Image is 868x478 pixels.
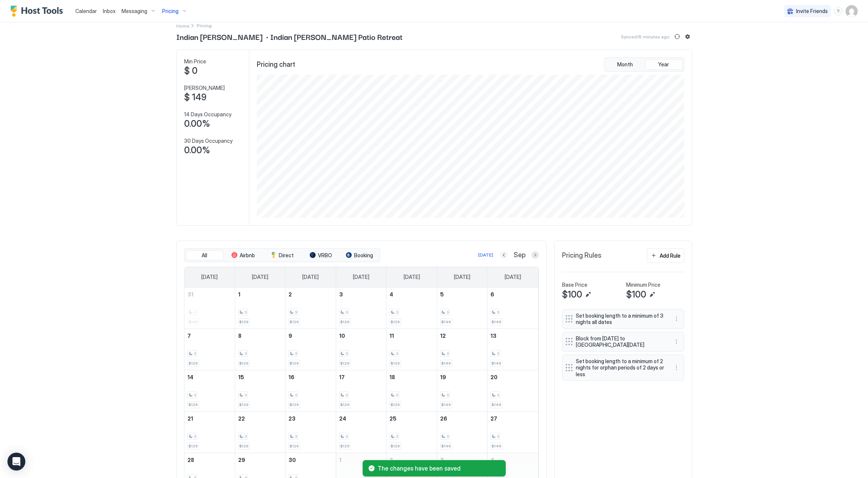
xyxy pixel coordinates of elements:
button: [DATE] [477,251,494,260]
span: 3 [440,457,444,463]
span: 30 [288,457,296,463]
td: September 2, 2025 [285,287,336,329]
span: 3 [345,393,348,397]
td: September 5, 2025 [437,287,487,329]
span: 14 [187,374,193,380]
span: $149 [492,361,501,366]
span: 8 [238,333,242,339]
a: Tuesday [295,267,326,287]
span: 17 [339,374,345,380]
span: 3 [446,351,449,356]
span: $149 [441,320,451,324]
td: September 10, 2025 [336,328,386,370]
span: $129 [189,402,198,407]
button: More options [672,337,681,346]
span: $149 [492,402,501,407]
span: VRBO [318,252,332,259]
span: 3 [295,310,297,315]
a: September 3, 2025 [336,287,386,301]
td: September 9, 2025 [285,328,336,370]
a: September 1, 2025 [235,287,285,301]
a: September 26, 2025 [437,412,487,425]
button: Previous month [500,251,508,259]
span: 3 [194,351,196,356]
span: 1 [339,457,341,463]
td: September 24, 2025 [336,411,386,453]
button: Listing settings [683,32,692,41]
div: User profile [846,5,858,17]
span: 3 [345,310,348,315]
span: $129 [239,444,249,449]
a: September 12, 2025 [437,329,487,343]
td: September 12, 2025 [437,328,487,370]
span: $100 [562,289,582,300]
span: Month [617,61,633,68]
span: $149 [492,444,501,449]
span: Airbnb [240,252,255,259]
a: September 17, 2025 [336,370,386,384]
a: Home [176,22,189,29]
span: 22 [238,415,245,422]
span: 3 [396,434,398,439]
button: Edit [584,290,593,299]
span: [DATE] [201,274,218,280]
span: 3 [497,310,499,315]
a: September 27, 2025 [487,412,538,425]
span: 16 [288,374,294,380]
span: 31 [187,291,193,298]
span: 5 [440,291,444,298]
span: $ 0 [184,65,198,76]
span: 3 [446,310,449,315]
a: September 7, 2025 [184,329,235,343]
span: Direct [279,252,294,259]
span: $ 149 [184,92,206,103]
a: September 20, 2025 [487,370,538,384]
span: 0.00% [184,145,210,156]
span: The changes have been saved [378,465,500,472]
a: August 31, 2025 [184,287,235,301]
td: September 25, 2025 [386,411,437,453]
a: September 15, 2025 [235,370,285,384]
div: Add Rule [660,252,681,260]
span: 13 [490,333,496,339]
span: Min Price [184,58,206,65]
a: Thursday [396,267,427,287]
span: 3 [446,434,449,439]
span: Set booking length to a minimum of 3 nights all dates [576,312,665,326]
div: Open Intercom Messenger [7,453,25,471]
a: September 9, 2025 [285,329,336,343]
button: Airbnb [225,250,262,261]
span: Pricing chart [257,60,295,69]
span: 20 [490,374,498,380]
span: 3 [497,434,499,439]
span: 3 [244,434,247,439]
span: 3 [244,310,247,315]
span: 14 Days Occupancy [184,111,231,118]
span: $129 [239,320,249,324]
td: September 18, 2025 [386,370,437,411]
span: 12 [440,333,446,339]
span: 18 [389,374,395,380]
td: September 8, 2025 [235,328,285,370]
td: September 20, 2025 [487,370,538,411]
a: September 21, 2025 [184,412,235,425]
span: 3 [194,393,196,397]
a: September 25, 2025 [386,412,437,425]
td: September 21, 2025 [184,411,235,453]
span: 26 [440,415,447,422]
span: 3 [446,393,449,397]
span: 3 [396,393,398,397]
td: September 6, 2025 [487,287,538,329]
a: September 23, 2025 [285,412,336,425]
td: September 15, 2025 [235,370,285,411]
span: 28 [187,457,194,463]
span: 4 [490,457,494,463]
a: Inbox [103,7,116,15]
span: 3 [244,393,247,397]
span: Messaging [121,8,147,15]
a: September 4, 2025 [386,287,437,301]
a: September 11, 2025 [386,329,437,343]
span: 3 [345,434,348,439]
td: September 7, 2025 [184,328,235,370]
span: 29 [238,457,245,463]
